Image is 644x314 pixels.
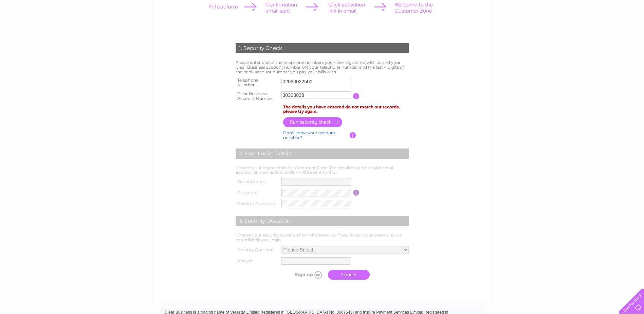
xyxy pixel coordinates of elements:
th: Email Address [234,176,280,187]
td: Choose your login details for Customer Zone. The email must be a valid email address, as your act... [234,164,410,177]
th: Clear Business Account Number [234,89,280,103]
img: logo.png [22,18,57,38]
div: 1. Security Check [236,43,409,53]
th: Password [234,187,280,198]
a: Don't know your account number? [283,130,335,140]
a: 0333 014 3131 [516,3,563,12]
a: Telecoms [585,29,605,34]
td: Please enter one of the telephone numbers you have registered with us and your Clear Business acc... [234,58,410,76]
th: Answer [234,256,279,266]
th: Confirm Password [234,198,280,209]
a: Energy [566,29,581,34]
input: Information [353,93,360,99]
th: Telephone Number [234,76,280,89]
td: Choose your security question from the below so if you forget your password, we can still help yo... [234,231,410,244]
div: 3. Security Question [236,216,409,226]
a: Water [549,29,562,34]
input: Submit [283,270,325,279]
input: Information [353,190,360,196]
a: Blog [609,29,619,34]
div: 2. Your Login Details [236,149,409,159]
a: Contact [623,29,640,34]
th: Security Question [234,244,279,256]
input: Information [350,132,356,138]
a: Cancel [328,270,370,280]
td: The details you have entered do not match our records, please try again. [281,103,410,116]
div: Clear Business is a trading name of Verastar Limited (registered in [GEOGRAPHIC_DATA] No. 3667643... [162,4,483,33]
